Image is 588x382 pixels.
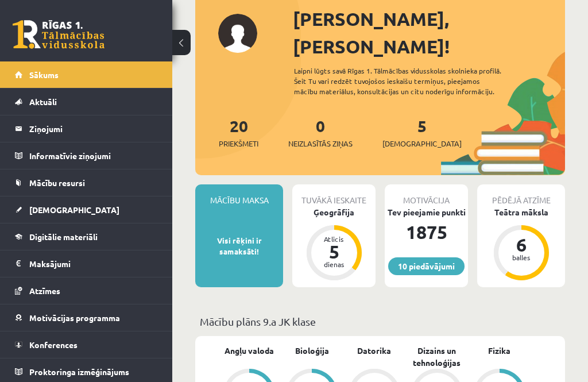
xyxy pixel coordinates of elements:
[15,223,158,250] a: Digitālie materiāli
[382,138,462,149] span: [DEMOGRAPHIC_DATA]
[15,142,158,169] a: Informatīvie ziņojumi
[29,204,119,215] span: [DEMOGRAPHIC_DATA]
[29,285,60,296] span: Atzīmes
[29,231,98,242] span: Digitālie materiāli
[13,20,105,49] a: Rīgas 1. Tālmācības vidusskola
[292,206,376,218] div: Ģeogrāfija
[29,115,158,142] legend: Ziņojumi
[317,261,351,268] div: dienas
[29,178,85,188] span: Mācību resursi
[15,115,158,142] a: Ziņojumi
[29,142,158,169] legend: Informatīvie ziņojumi
[357,345,391,357] a: Datorika
[385,206,468,218] div: Tev pieejamie punkti
[488,345,510,357] a: Fizika
[292,206,376,282] a: Ģeogrāfija Atlicis 5 dienas
[195,184,283,206] div: Mācību maksa
[477,184,565,206] div: Pēdējā atzīme
[382,115,462,149] a: 5[DEMOGRAPHIC_DATA]
[317,242,351,261] div: 5
[388,257,465,275] a: 10 piedāvājumi
[29,97,57,107] span: Aktuāli
[292,184,376,206] div: Tuvākā ieskaite
[293,5,565,60] div: [PERSON_NAME], [PERSON_NAME]!
[385,184,468,206] div: Motivācija
[15,277,158,304] a: Atzīmes
[219,138,258,149] span: Priekšmeti
[29,366,129,377] span: Proktoringa izmēģinājums
[317,236,351,242] div: Atlicis
[504,236,539,254] div: 6
[15,88,158,115] a: Aktuāli
[29,250,158,277] legend: Maksājumi
[219,115,258,149] a: 20Priekšmeti
[477,206,565,218] div: Teātra māksla
[15,196,158,223] a: [DEMOGRAPHIC_DATA]
[405,345,468,369] a: Dizains un tehnoloģijas
[200,314,560,329] p: Mācību plāns 9.a JK klase
[15,61,158,88] a: Sākums
[295,345,329,357] a: Bioloģija
[225,345,274,357] a: Angļu valoda
[29,70,59,80] span: Sākums
[15,304,158,331] a: Motivācijas programma
[477,206,565,282] a: Teātra māksla 6 balles
[15,331,158,358] a: Konferences
[385,218,468,246] div: 1875
[15,250,158,277] a: Maksājumi
[29,339,78,350] span: Konferences
[15,169,158,196] a: Mācību resursi
[294,65,516,97] div: Laipni lūgts savā Rīgas 1. Tālmācības vidusskolas skolnieka profilā. Šeit Tu vari redzēt tuvojošo...
[288,138,353,149] span: Neizlasītās ziņas
[288,115,353,149] a: 0Neizlasītās ziņas
[201,235,277,257] p: Visi rēķini ir samaksāti!
[504,254,539,261] div: balles
[29,312,120,323] span: Motivācijas programma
